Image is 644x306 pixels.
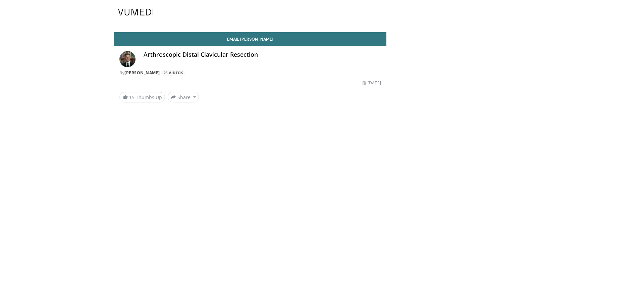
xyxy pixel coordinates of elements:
button: Share [168,92,199,102]
img: VuMedi Logo [118,9,154,15]
a: 25 Videos [161,70,185,76]
a: Email [PERSON_NAME] [114,32,386,46]
h4: Arthroscopic Distal Clavicular Resection [144,51,381,58]
div: [DATE] [363,80,381,86]
div: By [119,70,381,76]
a: 15 Thumbs Up [119,92,165,102]
img: Avatar [119,51,136,67]
span: 15 [129,94,135,100]
a: [PERSON_NAME] [124,70,160,76]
